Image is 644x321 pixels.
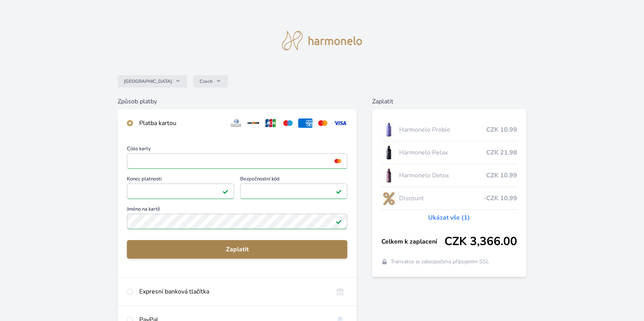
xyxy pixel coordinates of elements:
img: Platné pole [336,188,342,194]
img: DETOX_se_stinem_x-lo.jpg [381,166,396,185]
span: Jméno na kartě [127,207,347,214]
h6: Způsob platby [118,97,357,106]
button: [GEOGRAPHIC_DATA] [118,75,187,88]
span: Harmonelo Detox [399,171,486,180]
input: Jméno na kartěPlatné pole [127,214,347,229]
img: mc [333,158,343,165]
span: CZK 21.98 [486,148,517,157]
span: Zaplatit [133,245,341,254]
div: Platba kartou [139,118,223,128]
img: diners.svg [229,118,243,128]
span: Celkem k zaplacení [381,237,444,246]
img: maestro.svg [281,118,295,128]
img: CLEAN_RELAX_se_stinem_x-lo.jpg [381,143,396,162]
img: discover.svg [246,118,261,128]
img: onlineBanking_CZ.svg [333,287,347,296]
iframe: Iframe pro číslo karty [130,156,344,167]
h6: Zaplatit [372,97,526,106]
iframe: Iframe pro bezpečnostní kód [244,186,344,197]
span: Harmonelo Relax [399,148,486,157]
span: CZK 10.99 [486,171,517,180]
img: logo.svg [282,31,362,50]
button: Zaplatit [127,240,347,259]
img: mc.svg [316,118,330,128]
span: CZK 3,366.00 [444,235,517,249]
button: Czech [193,75,228,88]
img: jcb.svg [264,118,278,128]
a: Ukázat vše (1) [428,213,470,222]
span: Bezpečnostní kód [240,177,347,184]
span: -CZK 10.99 [483,194,517,203]
span: CZK 10.99 [486,125,517,134]
span: Konec platnosti [127,177,234,184]
span: Číslo karty [127,146,347,153]
span: [GEOGRAPHIC_DATA] [124,78,172,84]
span: Discount [399,194,483,203]
span: Czech [200,78,213,84]
img: discount-lo.png [381,189,396,208]
img: Platné pole [222,188,229,194]
img: Platné pole [336,218,342,225]
img: CLEAN_PROBIO_se_stinem_x-lo.jpg [381,120,396,139]
img: amex.svg [298,118,313,128]
div: Expresní banková tlačítka [139,287,327,296]
span: Transakce je zabezpečena připojením SSL [391,258,489,266]
img: visa.svg [333,118,347,128]
span: Harmonelo Probio [399,125,486,134]
iframe: Iframe pro datum vypršení platnosti [130,186,231,197]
